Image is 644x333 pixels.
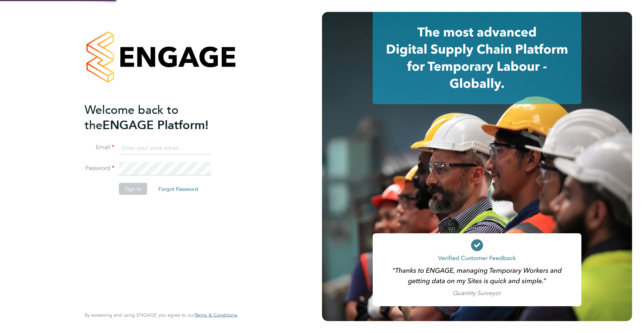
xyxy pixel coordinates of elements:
h2: ENGAGE Platform! [85,102,230,132]
label: Password [85,164,114,172]
input: Enter your work email... [119,141,211,155]
label: Email [85,144,114,151]
span: Welcome back to the [85,102,179,132]
span: Terms & Conditions [195,312,237,318]
a: Terms & Conditions [195,312,237,318]
button: Sign In [119,183,147,195]
span: By accessing and using ENGAGE you agree to our [85,312,237,318]
button: Forgot Password [152,183,204,195]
